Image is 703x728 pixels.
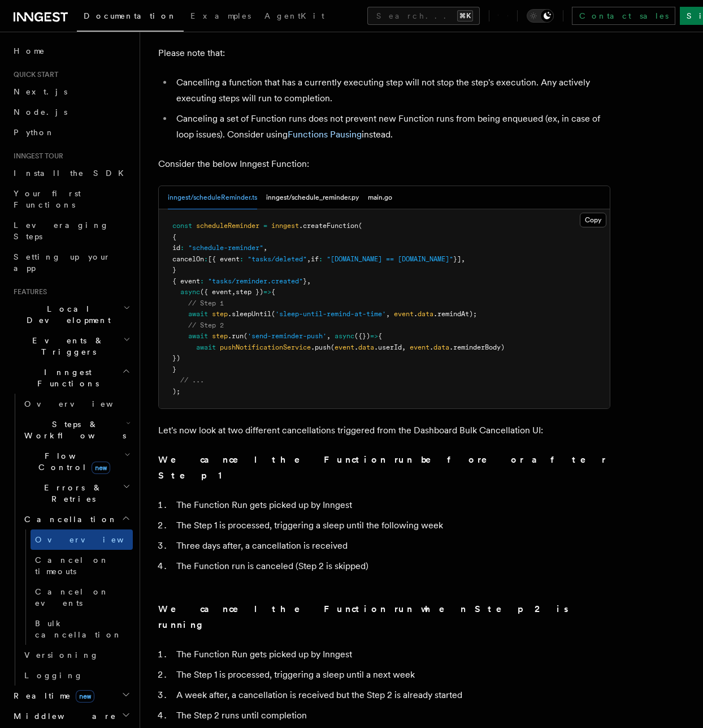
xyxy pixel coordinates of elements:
span: : [319,255,323,263]
span: 'sleep-until-remind-at-time' [275,310,386,318]
span: ({ event [200,288,232,296]
span: step [212,332,228,340]
span: // Step 2 [188,321,224,329]
span: ( [271,310,275,318]
span: AgentKit [264,11,324,20]
span: Errors & Retries [20,482,123,505]
span: , [307,255,311,263]
span: ); [172,387,180,395]
span: Bulk cancellation [35,619,122,639]
span: // ... [180,376,204,384]
span: await [188,310,208,318]
span: [{ event [208,255,240,263]
button: Local Development [9,299,133,330]
span: data [418,310,433,318]
span: step }) [236,288,263,296]
span: Home [14,45,45,57]
a: Next.js [9,81,133,102]
div: Cancellation [20,529,133,645]
a: AgentKit [258,3,331,31]
span: { [172,233,176,241]
a: Setting up your app [9,247,133,278]
span: async [180,288,200,296]
a: Versioning [20,645,133,665]
button: inngest/schedule_reminder.py [266,186,359,209]
strong: We cancel the Function run before or after Step 1 [158,454,606,481]
button: Middleware [9,706,133,726]
span: scheduleReminder [196,222,259,230]
p: Consider the below Inngest Function: [158,156,610,172]
span: .createFunction [299,222,358,230]
span: . [354,343,358,351]
span: } [172,365,176,373]
span: => [263,288,271,296]
span: step [212,310,228,318]
span: pushNotificationService [220,343,311,351]
span: , [232,288,236,296]
span: Setting up your app [14,252,111,273]
li: The Function Run gets picked up by Inngest [173,647,610,662]
span: : [200,277,204,285]
p: Let's now look at two different cancellations triggered from the Dashboard Bulk Cancellation UI: [158,423,610,438]
span: Logging [24,671,83,680]
span: "tasks/reminder.created" [208,277,303,285]
span: Versioning [24,651,99,660]
li: Canceling a set of Function runs does not prevent new Function runs from being enqueued (ex, in c... [173,111,610,143]
button: Cancellation [20,509,133,529]
a: Examples [184,3,258,31]
li: A week after, a cancellation is received but the Step 2 is already started [173,687,610,703]
a: Bulk cancellation [31,613,133,645]
span: Cancel on events [35,587,109,608]
kbd: ⌘K [457,10,473,21]
span: cancelOn [172,255,204,263]
span: Quick start [9,70,58,79]
button: Flow Controlnew [20,446,133,477]
a: Node.js [9,102,133,122]
span: . [414,310,418,318]
span: Inngest tour [9,152,63,161]
button: Toggle dark mode [527,9,554,23]
span: , [307,277,311,285]
span: Python [14,128,55,137]
span: inngest [271,222,299,230]
span: : [204,255,208,263]
strong: We cancel the Function run when Step 2 is running [158,604,570,630]
span: .userId [374,343,402,351]
a: Cancel on events [31,581,133,613]
span: Overview [35,535,151,544]
a: Home [9,41,133,61]
span: Examples [190,11,251,20]
li: The Step 1 is processed, triggering a sleep until the following week [173,518,610,533]
p: Please note that: [158,45,610,61]
span: Documentation [84,11,177,20]
a: Documentation [77,3,184,32]
span: event [394,310,414,318]
div: Inngest Functions [9,394,133,686]
span: data [433,343,449,351]
button: Realtimenew [9,686,133,706]
span: Node.js [14,107,67,117]
span: Overview [24,399,141,408]
span: Middleware [9,710,116,722]
span: event [410,343,429,351]
span: ( [244,332,248,340]
span: Events & Triggers [9,335,123,357]
button: main.go [368,186,392,209]
li: The Function run is canceled (Step 2 is skipped) [173,558,610,574]
span: } [172,266,176,274]
a: Overview [31,529,133,550]
button: Search...⌘K [367,7,480,25]
span: , [386,310,390,318]
span: const [172,222,192,230]
button: Errors & Retries [20,477,133,509]
span: .push [311,343,331,351]
span: Features [9,287,47,296]
button: Copy [580,213,606,227]
span: => [370,332,378,340]
span: }) [172,354,180,362]
button: Inngest Functions [9,362,133,394]
span: await [196,343,216,351]
li: Three days after, a cancellation is received [173,538,610,554]
button: Steps & Workflows [20,414,133,446]
a: Functions Pausing [288,129,362,140]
